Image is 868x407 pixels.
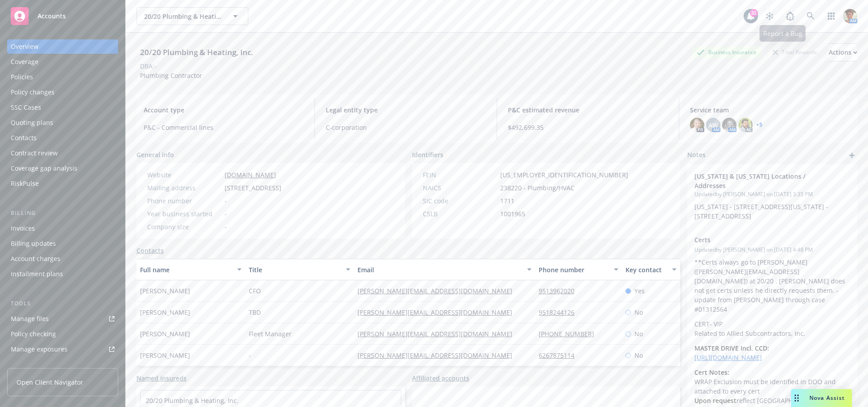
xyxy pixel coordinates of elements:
span: - [225,209,227,218]
a: Policies [7,70,118,84]
div: Year business started [147,209,221,218]
a: add [847,150,857,161]
button: Full name [136,259,245,280]
a: Contract review [7,146,118,160]
div: Business Insurance [692,47,761,58]
a: Affiliated accounts [412,373,469,383]
span: No [634,308,643,317]
span: Manage exposures [7,342,118,356]
div: Overview [11,39,38,54]
div: Contract review [11,146,58,160]
div: Drag to move [791,389,802,407]
span: 1711 [500,196,515,206]
a: Manage files [7,312,118,326]
a: Installment plans [7,267,118,281]
span: CFO [249,286,261,296]
span: Notes [687,150,706,161]
a: Quoting plans [7,116,118,130]
span: Certs [694,235,827,244]
a: RiskPulse [7,176,118,191]
div: Phone number [539,265,608,274]
div: Company size [147,222,221,231]
div: Manage certificates [11,357,69,372]
a: Policy checking [7,327,118,341]
div: Key contact [625,265,667,274]
span: - [225,196,227,206]
span: $492,699.35 [508,123,668,132]
div: Manage exposures [11,342,68,356]
img: photo [690,118,704,132]
div: Quoting plans [11,116,53,130]
button: Email [354,259,535,280]
a: Coverage [7,55,118,69]
div: Billing [7,209,118,218]
span: [PERSON_NAME] [140,286,190,296]
span: Fleet Manager [249,329,292,338]
a: Manage certificates [7,357,118,372]
a: [PERSON_NAME][EMAIL_ADDRESS][DOMAIN_NAME] [357,330,519,338]
span: P&C estimated revenue [508,105,668,115]
a: Accounts [7,4,118,29]
div: Billing updates [11,236,56,251]
span: [PERSON_NAME] [140,351,190,360]
p: CERT- VIP Related to Allied Subcontractors, Inc. [694,319,850,338]
div: 20/20 Plumbing & Heating, Inc. [136,47,257,58]
span: General info [136,150,174,159]
span: 1001965 [500,209,525,218]
button: Actions [829,43,857,61]
div: Mailing address [147,183,221,193]
a: Invoices [7,221,118,236]
span: - [249,351,251,360]
a: Billing updates [7,236,118,251]
div: Total Rewards [768,47,821,58]
p: **Certs always go to [PERSON_NAME] ([PERSON_NAME][EMAIL_ADDRESS][DOMAIN_NAME]) at 20/20 . [PERSON... [694,257,850,314]
div: Policy checking [11,327,56,341]
span: 238220 - Plumbing/HVAC [500,183,574,193]
a: Switch app [822,7,840,25]
div: Actions [829,44,857,61]
a: 6267875114 [539,351,582,360]
div: SSC Cases [11,100,41,115]
div: Phone number [147,196,221,206]
a: Policy changes [7,85,118,99]
div: Invoices [11,221,35,236]
span: No [634,329,643,338]
div: Manage files [11,312,49,326]
div: Coverage gap analysis [11,161,77,176]
div: [US_STATE] & [US_STATE] Locations / AddressesUpdatedby [PERSON_NAME] on [DATE] 3:35 PM[US_STATE] ... [687,164,857,228]
p: [US_STATE] - [STREET_ADDRESS][US_STATE] - [STREET_ADDRESS] [694,202,850,221]
img: photo [738,118,753,132]
div: 32 [750,9,758,17]
span: TBD [249,308,261,317]
a: 20/20 Plumbing & Heating, Inc. [146,396,238,405]
div: Policies [11,70,33,84]
a: [PERSON_NAME][EMAIL_ADDRESS][DOMAIN_NAME] [357,287,519,295]
strong: Upon request [694,396,736,405]
span: P&C - Commercial lines [144,123,304,132]
span: Identifiers [412,150,443,159]
a: Contacts [136,246,164,255]
a: SSC Cases [7,100,118,115]
div: NAICS [423,183,497,193]
div: Title [249,265,340,274]
a: [PHONE_NUMBER] [539,330,601,338]
div: FEIN [423,170,497,180]
span: No [634,351,643,360]
a: Stop snowing [761,7,779,25]
a: Named insureds [136,373,187,383]
div: Account charges [11,252,60,266]
a: Coverage gap analysis [7,161,118,176]
div: Coverage [11,55,38,69]
a: Contacts [7,131,118,145]
span: Updated by [PERSON_NAME] on [DATE] 3:35 PM [694,190,850,198]
span: [PERSON_NAME] [140,329,190,338]
button: Nova Assist [791,389,852,407]
span: [US_EMPLOYER_IDENTIFICATION_NUMBER] [500,170,628,180]
div: SIC code [423,196,497,206]
span: Nova Assist [809,394,845,402]
span: C-corporation [326,123,486,132]
div: Full name [140,265,232,274]
span: Legal entity type [326,105,486,115]
strong: Cert Notes: [694,368,729,377]
span: Account type [144,105,304,115]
